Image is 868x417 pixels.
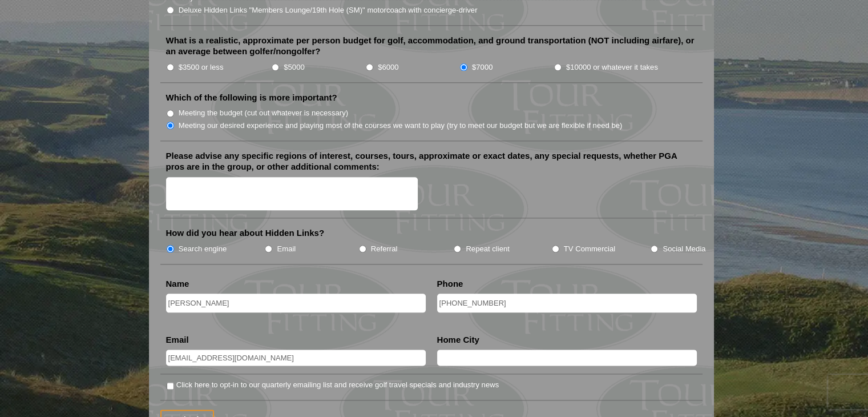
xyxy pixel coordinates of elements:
label: How did you hear about Hidden Links? [166,227,325,239]
label: Email [166,334,189,346]
label: Meeting the budget (cut out whatever is necessary) [179,107,348,119]
label: Deluxe Hidden Links "Members Lounge/19th Hole (SM)" motorcoach with concierge-driver [179,5,478,16]
label: What is a realistic, approximate per person budget for golf, accommodation, and ground transporta... [166,35,697,57]
label: Meeting our desired experience and playing most of the courses we want to play (try to meet our b... [179,120,623,131]
label: Social Media [663,243,705,255]
label: Home City [437,334,479,346]
label: $10000 or whatever it takes [566,62,658,73]
label: Please advise any specific regions of interest, courses, tours, approximate or exact dates, any s... [166,150,697,173]
label: Email [277,243,296,255]
label: $6000 [378,62,398,73]
label: $3500 or less [179,62,224,73]
label: Repeat client [466,243,510,255]
label: Referral [371,243,398,255]
label: $7000 [472,62,492,73]
label: Click here to opt-in to our quarterly emailing list and receive golf travel specials and industry... [176,379,499,391]
label: TV Commercial [564,243,615,255]
label: Phone [437,278,463,290]
label: Search engine [179,243,227,255]
label: Name [166,278,189,290]
label: $5000 [284,62,304,73]
label: Which of the following is more important? [166,92,337,103]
